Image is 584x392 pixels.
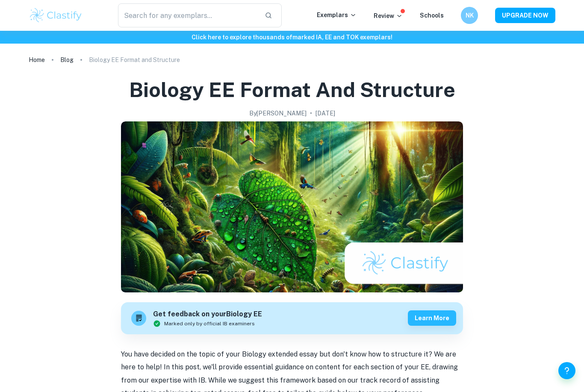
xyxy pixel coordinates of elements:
p: Biology EE Format and Structure [89,55,180,65]
img: Biology EE Format and Structure cover image [121,121,463,292]
h6: Click here to explore thousands of marked IA, EE and TOK exemplars ! [2,32,582,42]
a: Blog [60,54,74,66]
span: Marked only by official IB examiners [164,320,255,327]
h2: [DATE] [316,109,335,118]
button: UPGRADE NOW [495,8,555,23]
img: Clastify logo [29,7,83,24]
button: NK [461,7,478,24]
h2: By [PERSON_NAME] [249,109,307,118]
input: Search for any exemplars... [118,3,258,27]
p: Review [374,11,403,21]
h1: Biology EE Format and Structure [129,76,455,103]
a: Schools [420,12,444,19]
a: Get feedback on yourBiology EEMarked only by official IB examinersLearn more [121,302,463,334]
a: Home [29,54,45,66]
p: Exemplars [317,10,357,20]
button: Learn more [408,310,456,326]
h6: NK [465,11,475,20]
p: • [310,109,312,118]
h6: Get feedback on your Biology EE [153,309,262,320]
button: Help and Feedback [558,362,575,379]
